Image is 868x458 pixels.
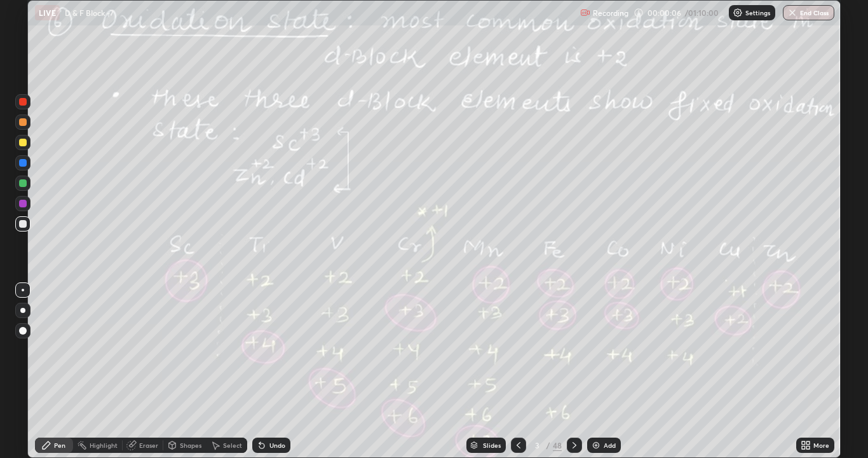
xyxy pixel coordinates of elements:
[580,8,590,18] img: recording.375f2c34.svg
[139,442,158,448] div: Eraser
[65,8,114,18] p: D & F Block -7
[269,442,285,448] div: Undo
[813,442,829,448] div: More
[787,8,797,18] img: end-class-cross
[90,442,118,448] div: Highlight
[593,8,628,18] p: Recording
[745,10,770,16] p: Settings
[783,5,834,20] button: End Class
[531,441,544,449] div: 3
[483,442,501,448] div: Slides
[180,442,201,448] div: Shapes
[546,441,550,449] div: /
[733,8,743,18] img: class-settings-icons
[591,440,601,450] img: add-slide-button
[553,440,562,451] div: 48
[54,442,65,448] div: Pen
[39,8,56,18] p: LIVE
[604,442,616,448] div: Add
[223,442,242,448] div: Select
